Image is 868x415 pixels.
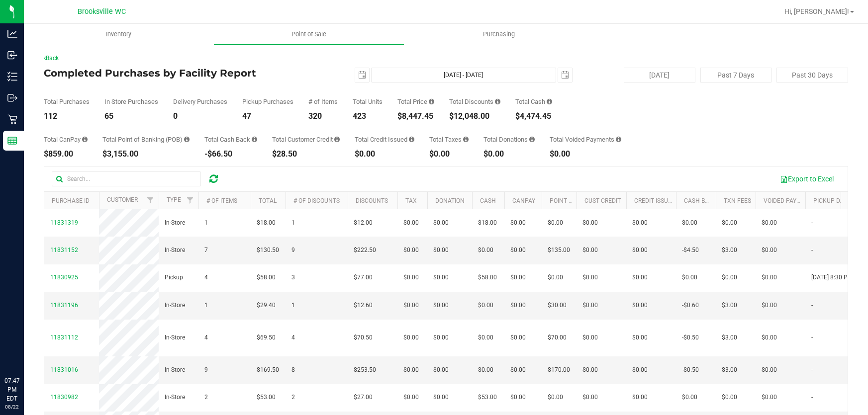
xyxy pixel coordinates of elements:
[632,218,648,228] span: $0.00
[7,136,17,146] inline-svg: Reports
[50,274,78,281] span: 11830925
[433,333,449,342] span: $0.00
[165,393,185,402] span: In-Store
[403,333,419,342] span: $0.00
[510,333,526,342] span: $0.00
[478,393,497,402] span: $53.00
[50,302,78,309] span: 11831196
[278,30,340,39] span: Point of Sale
[632,393,648,402] span: $0.00
[257,393,276,402] span: $53.00
[632,273,648,282] span: $0.00
[204,333,208,342] span: 4
[257,365,279,375] span: $169.50
[50,394,78,401] span: 11830982
[403,393,419,402] span: $0.00
[762,393,777,402] span: $0.00
[682,301,699,310] span: -$0.60
[354,246,376,255] span: $222.50
[429,150,469,158] div: $0.00
[433,301,449,310] span: $0.00
[548,301,567,310] span: $30.00
[510,393,526,402] span: $0.00
[582,393,598,402] span: $0.00
[184,136,190,143] i: Sum of the successful, non-voided point-of-banking payment transactions, both via payment termina...
[403,301,419,310] span: $0.00
[632,246,648,255] span: $0.00
[4,403,19,411] p: 08/22
[7,93,17,103] inline-svg: Outbound
[510,301,526,310] span: $0.00
[404,24,594,45] a: Purchasing
[257,333,276,342] span: $69.50
[403,273,419,282] span: $0.00
[204,136,257,143] div: Total Cash Back
[449,98,500,105] div: Total Discounts
[50,219,78,226] span: 11831319
[291,218,295,228] span: 1
[548,218,563,228] span: $0.00
[764,197,813,204] a: Voided Payment
[478,218,497,228] span: $18.00
[165,218,185,228] span: In-Store
[107,196,138,203] a: Customer
[10,335,40,365] iframe: Resource center
[510,273,526,282] span: $0.00
[7,50,17,60] inline-svg: Inbound
[204,150,257,158] div: -$66.50
[291,365,295,375] span: 8
[397,98,434,105] div: Total Price
[354,218,373,228] span: $12.00
[722,301,737,310] span: $3.00
[173,98,227,105] div: Delivery Purchases
[4,376,19,403] p: 07:47 PM EDT
[762,333,777,342] span: $0.00
[204,301,208,310] span: 1
[478,301,493,310] span: $0.00
[334,136,340,143] i: Sum of the successful, non-voided payments using account credit for all purchases in the date range.
[811,301,813,310] span: -
[354,273,373,282] span: $77.00
[355,68,369,82] span: select
[257,301,276,310] span: $29.40
[433,365,449,375] span: $0.00
[811,273,865,282] span: [DATE] 8:30 PM EDT
[624,68,695,83] button: [DATE]
[291,273,295,282] span: 3
[52,197,90,204] a: Purchase ID
[206,197,237,204] a: # of Items
[478,273,497,282] span: $58.00
[762,246,777,255] span: $0.00
[548,393,563,402] span: $0.00
[584,197,621,204] a: Cust Credit
[102,136,190,143] div: Total Point of Banking (POB)
[470,30,528,39] span: Purchasing
[547,98,552,105] i: Sum of the successful, non-voided cash payment transactions for all purchases in the date range. ...
[44,112,90,120] div: 112
[272,136,340,143] div: Total Customer Credit
[82,136,88,143] i: Sum of the successful, non-voided CanPay payment transactions for all purchases in the date range.
[632,333,648,342] span: $0.00
[165,333,185,342] span: In-Store
[582,273,598,282] span: $0.00
[550,197,620,204] a: Point of Banking (POB)
[409,136,414,143] i: Sum of all account credit issued for all refunds from returned purchases in the date range.
[355,136,414,143] div: Total Credit Issued
[7,29,17,39] inline-svg: Analytics
[44,68,312,79] h4: Completed Purchases by Facility Report
[762,273,777,282] span: $0.00
[102,150,190,158] div: $3,155.00
[242,112,293,120] div: 47
[204,218,208,228] span: 1
[167,196,181,203] a: Type
[478,246,493,255] span: $0.00
[682,333,699,342] span: -$0.50
[182,192,198,209] a: Filter
[433,393,449,402] span: $0.00
[405,197,417,204] a: Tax
[515,98,552,105] div: Total Cash
[52,171,201,186] input: Search...
[291,333,295,342] span: 4
[478,365,493,375] span: $0.00
[293,197,340,204] a: # of Discounts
